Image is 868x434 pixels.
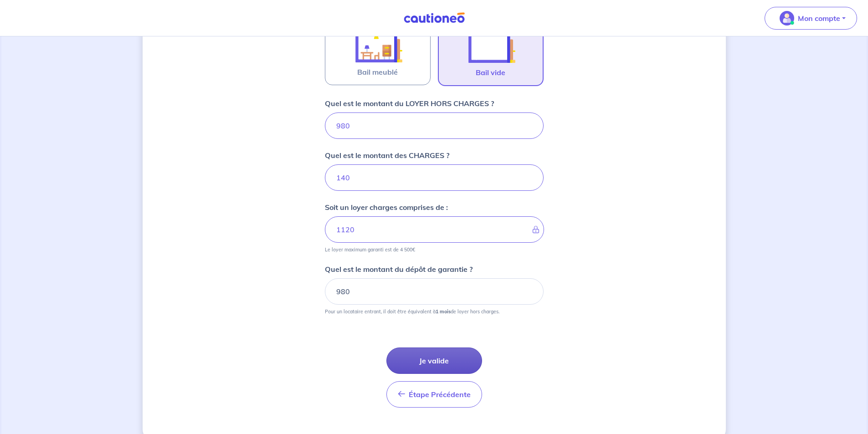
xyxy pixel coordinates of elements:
[765,7,857,30] button: illu_account_valid_menu.svgMon compte
[353,17,402,66] img: illu_furnished_lease.svg
[325,246,415,253] p: Le loyer maximum garanti est de 4 500€
[409,390,471,399] span: Étape Précédente
[325,278,544,305] input: 750€
[357,66,398,77] span: Bail meublé
[325,98,494,109] p: Quel est le montant du LOYER HORS CHARGES ?
[780,11,794,26] img: illu_account_valid_menu.svg
[386,347,482,374] button: Je valide
[436,308,451,315] strong: 1 mois
[325,308,499,315] p: Pour un locataire entrant, il doit être équivalent à de loyer hors charges.
[476,67,505,78] span: Bail vide
[325,216,544,243] input: - €
[466,18,515,67] img: illu_empty_lease.svg
[325,264,473,275] p: Quel est le montant du dépôt de garantie ?
[400,12,468,24] img: Cautioneo
[325,202,448,213] p: Soit un loyer charges comprises de :
[325,112,544,139] input: 750€
[325,150,449,161] p: Quel est le montant des CHARGES ?
[798,13,840,24] p: Mon compte
[386,381,482,408] button: Étape Précédente
[325,164,544,191] input: 80 €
